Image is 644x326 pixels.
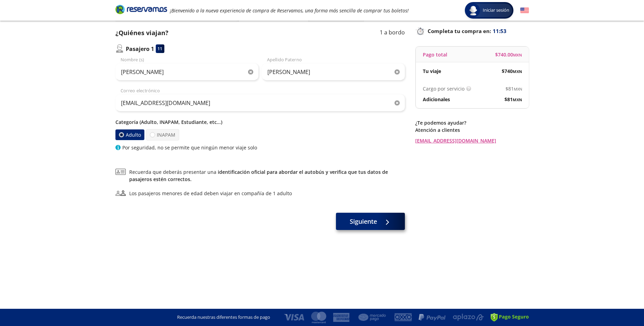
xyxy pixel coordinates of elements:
[415,119,529,126] p: ¿Te podemos ayudar?
[115,118,405,126] p: Categoría (Adulto, INAPAM, Estudiante, etc...)
[514,86,522,92] small: MXN
[423,67,441,75] p: Tu viaje
[177,314,270,321] p: Recuerda nuestras diferentes formas de pago
[495,51,522,58] span: $ 740.00
[115,94,405,112] input: Correo electrónico
[423,51,447,58] p: Pago total
[423,96,450,103] p: Adicionales
[115,4,167,17] a: Brand Logo
[415,126,529,134] p: Atención a clientes
[129,169,388,182] a: identificación oficial para abordar el autobús y verifica que tus datos de pasajeros estén correc...
[505,85,522,92] span: $ 81
[146,129,179,140] label: INAPAM
[423,85,464,92] p: Cargo por servicio
[513,97,522,102] small: MXN
[493,27,507,35] span: 11:53
[129,190,292,197] div: Los pasajeros menores de edad deben viajar en compañía de 1 adulto
[126,45,154,53] p: Pasajero 1
[350,217,377,226] span: Siguiente
[502,67,522,75] span: $ 740
[122,144,257,151] p: Por seguridad, no se permite que ningún menor viaje solo
[170,7,409,14] em: ¡Bienvenido a la nueva experiencia de compra de Reservamos, una forma más sencilla de comprar tus...
[504,96,522,103] span: $ 81
[115,63,258,81] input: Nombre (s)
[336,213,405,230] button: Siguiente
[513,69,522,74] small: MXN
[415,137,529,144] a: [EMAIL_ADDRESS][DOMAIN_NAME]
[513,52,522,57] small: MXN
[415,26,529,36] p: Completa tu compra en :
[115,4,167,14] i: Brand Logo
[262,63,405,81] input: Apellido Paterno
[480,7,512,14] span: Iniciar sesión
[115,28,168,38] p: ¿Quiénes viajan?
[520,6,529,15] button: English
[380,28,405,38] p: 1 a bordo
[156,44,164,53] div: 11
[114,129,145,140] label: Adulto
[604,286,637,319] iframe: Messagebird Livechat Widget
[129,168,405,183] span: Recuerda que deberás presentar una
